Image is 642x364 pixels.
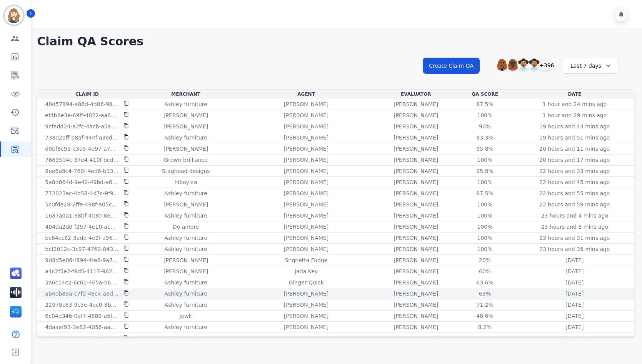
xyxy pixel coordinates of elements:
p: 9d8d5e06-f894-4fa6-9a75-e697b1344d69 [45,256,119,264]
p: 23 hours and 35 mins ago [539,245,610,253]
p: [PERSON_NAME] [163,123,208,130]
p: [DATE] [565,334,584,342]
p: [PERSON_NAME] [284,234,329,242]
p: [PERSON_NAME] [394,223,438,231]
p: [PERSON_NAME] [394,234,438,242]
div: 100% [468,212,502,219]
div: 100% [468,245,502,253]
p: [PERSON_NAME] [284,123,329,130]
p: Ashley furniture [164,245,207,253]
p: 1 hour and 24 mins ago [542,100,607,108]
p: 9cfadd24-a2fc-4acb-a5aa-8b233b07d69a [45,123,119,130]
p: [PERSON_NAME] [394,178,438,186]
p: 23 hours and 4 mins ago [541,212,608,219]
p: 22 hours and 55 mins ago [539,189,610,197]
p: [PERSON_NAME] [284,290,329,298]
div: Date [517,91,632,97]
p: [PERSON_NAME] [394,134,438,141]
p: 738d20ff-b8af-444f-a3ed-8e736bd7ecf2 [45,134,119,141]
p: [PERSON_NAME] [284,111,329,119]
p: [PERSON_NAME] [284,334,329,342]
p: [PERSON_NAME] [394,100,438,108]
p: [PERSON_NAME] [394,256,438,264]
p: [PERSON_NAME] [394,123,438,130]
p: 5a8d064d-9e42-49bd-a693-2dc3d20134f8 [45,178,119,186]
p: [DATE] [565,290,584,298]
p: [PERSON_NAME] [394,201,438,208]
p: [PERSON_NAME] [163,145,208,153]
p: 772023ac-4b58-447c-9f91-ebd4b911498f [45,189,119,197]
p: Ashley furniture [164,100,207,108]
p: [PERSON_NAME] [394,245,438,253]
p: ab4eb89a-c7fd-46c4-a6d9-98ecf8d8a431 [45,290,119,298]
p: 7663514c-37e4-410f-bcd1-0990f5de6ca6 [45,156,119,164]
p: 1687ada1-38bf-4030-865f-32629fb3d98b [45,212,119,219]
p: Jada Key [295,268,318,275]
div: 100% [468,223,502,231]
p: ef4b8e3e-69ff-4022-aa6b-a1e5759a8a5a [45,111,119,119]
p: Ashley furniture [164,334,207,342]
p: 20 hours and 17 mins ago [539,156,610,164]
p: [PERSON_NAME] [284,301,329,309]
p: [PERSON_NAME] [394,145,438,153]
div: 100% [468,178,502,186]
div: 100% [468,201,502,208]
div: Last 7 days [562,58,619,74]
p: [PERSON_NAME] [394,290,438,298]
div: 20% [468,256,502,264]
p: [PERSON_NAME] [394,334,438,342]
p: Ashley furniture [164,212,207,219]
p: Ashley furniture [164,189,207,197]
div: 87.5% [468,100,502,108]
p: d0bf8c95-e3a5-4d97-a747-707952e0d708 [45,145,119,153]
div: 100% [468,111,502,119]
p: [PERSON_NAME] [284,189,329,197]
p: 1 hour and 29 mins ago [542,111,607,119]
p: 20 hours and 11 mins ago [539,145,610,153]
p: Ginger Quick [289,279,324,286]
div: Claim Id [39,91,135,97]
p: bc84cc82-3add-4e2f-a961-ec5d79400d8a [45,234,119,242]
p: [PERSON_NAME] [163,268,208,275]
p: [PERSON_NAME] [284,245,329,253]
div: 100% [468,156,502,164]
p: 6c04d346-0af7-4888-a5f7-5cfe3f321366 [45,312,119,320]
p: [PERSON_NAME] [394,167,438,175]
p: 4daaef93-3e82-4056-aa0f-c0b947ee265c [45,323,119,331]
p: Do amore [173,223,199,231]
p: [PERSON_NAME] [394,268,438,275]
div: 90% [468,123,502,130]
p: 514edfea-4826-41d2-aaa1-49b65e771fde [45,334,119,342]
button: Create Claim QA [423,58,480,74]
p: [PERSON_NAME] [394,189,438,197]
p: Ashley furniture [164,234,207,242]
p: [PERSON_NAME] [284,323,329,331]
p: [PERSON_NAME] [163,201,208,208]
p: hiboy ca [175,178,197,186]
p: 23 hours and 8 mins ago [541,223,608,231]
h1: Claim QA Scores [37,35,634,48]
p: Staghead designs [162,167,210,175]
p: Ashley furniture [164,301,207,309]
p: [DATE] [565,268,584,275]
p: 22 hours and 59 mins ago [539,201,610,208]
img: Bordered avatar [5,6,23,25]
div: 95.8% [468,167,502,175]
div: 60% [468,268,502,275]
div: 8.2% [468,323,502,331]
p: Ashley furniture [164,290,207,298]
p: [PERSON_NAME] [394,301,438,309]
p: [PERSON_NAME] [394,312,438,320]
p: bcf2012c-3c97-4762-843e-8cebdfcb2e78 [45,245,119,253]
p: Ashley furniture [164,134,207,141]
div: 63.6% [468,279,502,286]
p: [PERSON_NAME] [284,212,329,219]
p: a4c2f5e2-f9d5-4117-9620-17e7caba860c [45,268,119,275]
div: 83.3% [468,134,502,141]
p: [PERSON_NAME] [394,279,438,286]
div: Evaluator [379,91,453,97]
p: [PERSON_NAME] [284,178,329,186]
p: 404da2d0-f297-4e10-ac74-56925a8f9e2b [45,223,119,231]
p: 19 hours and 51 mins ago [539,134,610,141]
p: [DATE] [565,312,584,320]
